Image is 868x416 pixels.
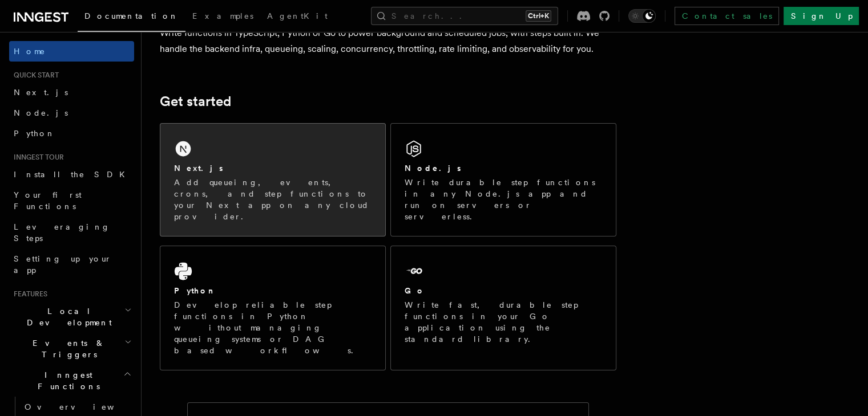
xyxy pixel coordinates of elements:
span: Inngest tour [9,153,64,162]
a: Get started [160,93,231,109]
p: Develop reliable step functions in Python without managing queueing systems or DAG based workflows. [174,299,372,356]
span: Features [9,289,47,299]
span: Examples [192,11,253,21]
a: Install the SDK [9,164,134,185]
a: Sign Up [784,7,859,25]
span: Node.js [14,108,68,117]
p: Write durable step functions in any Node.js app and run on servers or serverless. [405,177,602,222]
button: Local Development [9,301,134,333]
span: Your first Functions [14,190,82,211]
button: Search...Ctrl+K [371,7,558,25]
span: Home [14,46,46,57]
p: Add queueing, events, crons, and step functions to your Next app on any cloud provider. [174,177,372,222]
button: Toggle dark mode [628,9,656,23]
a: Python [9,123,134,144]
span: Leveraging Steps [14,222,110,243]
p: Write functions in TypeScript, Python or Go to power background and scheduled jobs, with steps bu... [160,25,616,57]
p: Write fast, durable step functions in your Go application using the standard library. [405,299,602,345]
a: Leveraging Steps [9,217,134,248]
span: AgentKit [267,11,328,21]
span: Inngest Functions [9,369,123,392]
a: PythonDevelop reliable step functions in Python without managing queueing systems or DAG based wo... [160,246,386,370]
a: Node.jsWrite durable step functions in any Node.js app and run on servers or serverless. [390,123,616,236]
a: Next.jsAdd queueing, events, crons, and step functions to your Next app on any cloud provider. [160,123,386,236]
span: Overview [25,402,142,411]
a: Setting up your app [9,248,134,280]
span: Quick start [9,71,59,80]
span: Next.js [14,88,68,97]
a: Node.js [9,103,134,123]
span: Setting up your app [14,254,112,275]
a: Contact sales [675,7,779,25]
h2: Node.js [405,162,461,174]
span: Local Development [9,305,124,328]
span: Install the SDK [14,170,132,179]
span: Documentation [84,11,179,21]
a: AgentKit [260,3,334,31]
h2: Python [174,285,216,296]
kbd: Ctrl+K [526,10,551,22]
a: Documentation [78,3,185,32]
span: Python [14,129,55,138]
a: Your first Functions [9,185,134,217]
a: Next.js [9,82,134,103]
h2: Next.js [174,162,223,174]
span: Events & Triggers [9,337,124,360]
button: Events & Triggers [9,333,134,365]
h2: Go [405,285,425,296]
a: Examples [185,3,260,31]
a: Home [9,41,134,62]
a: GoWrite fast, durable step functions in your Go application using the standard library. [390,246,616,370]
button: Inngest Functions [9,365,134,397]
